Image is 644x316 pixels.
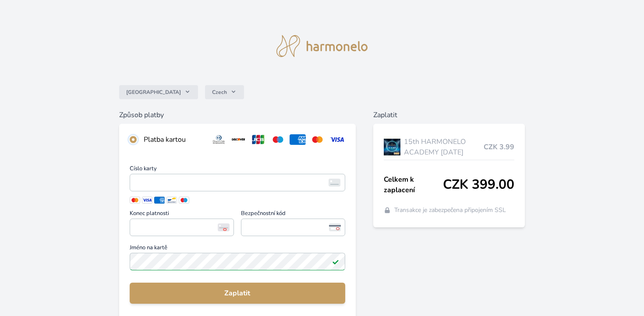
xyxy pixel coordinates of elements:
img: jcb.svg [250,134,266,145]
span: Transakce je zabezpečena připojením SSL [394,206,506,215]
img: card [329,179,340,187]
img: Platné pole [332,258,339,265]
iframe: Iframe pro bezpečnostní kód [245,221,341,233]
img: AKADEMIE_2025_virtual_1080x1080_ticket-lo.jpg [384,136,400,158]
button: Zaplatit [130,283,345,304]
img: logo.svg [276,35,368,57]
iframe: Iframe pro číslo karty [134,176,341,189]
h6: Způsob platby [119,110,356,120]
span: Celkem k zaplacení [384,174,443,195]
img: discover.svg [230,134,247,145]
span: Číslo karty [130,166,345,174]
img: Konec platnosti [218,223,230,231]
span: Bezpečnostní kód [241,211,345,219]
img: visa.svg [329,134,345,145]
span: CZK 399.00 [443,177,514,193]
span: Zaplatit [137,288,338,298]
input: Jméno na kartěPlatné pole [130,253,345,270]
span: 15th HARMONELO ACADEMY [DATE] [404,136,484,158]
h6: Zaplatit [373,110,525,120]
img: maestro.svg [270,134,286,145]
button: [GEOGRAPHIC_DATA] [119,85,198,99]
div: Platba kartou [144,134,204,145]
button: Czech [205,85,244,99]
img: mc.svg [309,134,326,145]
img: diners.svg [211,134,227,145]
iframe: Iframe pro datum vypršení platnosti [134,221,230,233]
span: Jméno na kartě [130,245,345,253]
img: amex.svg [290,134,306,145]
span: [GEOGRAPHIC_DATA] [126,89,181,96]
span: Konec platnosti [130,211,234,219]
span: Czech [212,89,227,96]
span: CZK 3.99 [484,142,514,152]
